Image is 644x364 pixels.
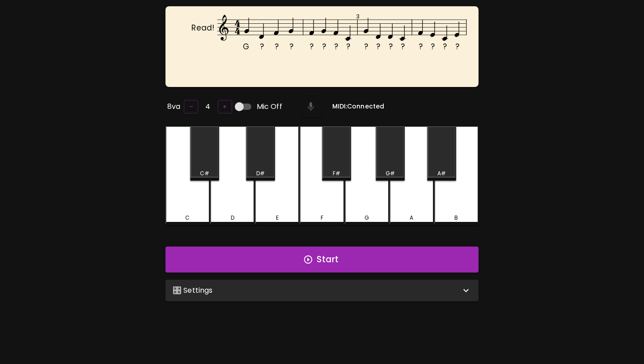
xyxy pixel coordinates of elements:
[289,41,293,52] text: ?
[347,41,351,52] text: ?
[333,169,340,178] div: F#
[257,101,282,112] span: Mic Off
[322,41,326,52] text: ?
[231,214,234,222] div: D
[243,41,249,52] text: G
[165,280,479,301] div: 🎛️ Settings
[386,169,395,178] div: G#
[456,41,460,52] text: ?
[321,214,323,222] div: F
[364,214,369,222] div: G
[437,169,446,178] div: A#
[260,41,264,52] text: ?
[218,100,232,114] button: +
[256,169,265,178] div: D#
[332,102,384,112] h6: MIDI: Connected
[192,22,215,33] text: Read!
[454,214,458,222] div: B
[205,100,210,113] h6: 4
[275,41,279,52] text: ?
[401,41,405,52] text: ?
[185,214,190,222] div: C
[419,41,423,52] text: ?
[443,41,447,52] text: ?
[410,214,413,222] div: A
[276,214,279,222] div: E
[184,100,198,114] button: –
[356,13,360,20] text: 3
[335,41,339,52] text: ?
[167,100,180,113] h6: 8va
[165,247,479,273] button: Start
[173,285,213,296] p: 🎛️ Settings
[431,41,435,52] text: ?
[389,41,393,52] text: ?
[310,41,314,52] text: ?
[364,41,369,52] text: ?
[377,41,381,52] text: ?
[200,169,209,178] div: C#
